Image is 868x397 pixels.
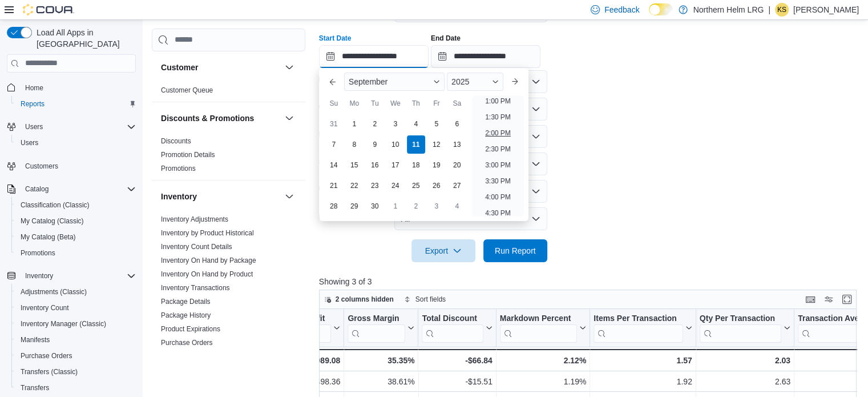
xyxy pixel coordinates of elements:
[594,313,683,324] div: Items Per Transaction
[161,256,256,264] a: Inventory On Hand by Package
[161,270,253,278] a: Inventory On Hand by Product
[21,335,50,344] span: Manifests
[448,156,466,174] div: day-20
[448,197,466,215] div: day-4
[499,313,586,342] button: Markdown Percent
[16,198,136,212] span: Classification (Classic)
[2,119,140,135] button: Users
[161,242,232,251] span: Inventory Count Details
[21,269,136,283] span: Inventory
[319,34,352,43] label: Start Date
[325,135,343,154] div: day-7
[345,94,364,113] div: Mo
[16,349,77,363] a: Purchase Orders
[161,311,211,319] a: Package History
[366,156,384,174] div: day-16
[21,120,136,134] span: Users
[21,200,90,210] span: Classification (Classic)
[16,381,136,395] span: Transfers
[161,338,213,347] span: Purchase Orders
[366,94,384,113] div: Tu
[161,229,254,237] a: Inventory by Product Historical
[16,230,136,244] span: My Catalog (Beta)
[427,135,446,154] div: day-12
[16,246,136,260] span: Promotions
[481,190,515,204] li: 4:00 PM
[427,156,446,174] div: day-19
[278,313,331,342] div: Gross Profit
[161,151,215,159] a: Promotion Details
[594,313,692,342] button: Items Per Transaction
[448,177,466,195] div: day-27
[531,77,540,86] button: Open list of options
[481,110,515,124] li: 1:30 PM
[21,159,63,173] a: Customers
[32,27,136,50] span: Load All Apps in [GEOGRAPHIC_DATA]
[11,284,140,300] button: Adjustments (Classic)
[21,182,136,196] span: Catalog
[161,243,232,251] a: Inventory Count Details
[25,162,58,171] span: Customers
[431,34,461,43] label: End Date
[594,313,683,342] div: Items Per Transaction
[161,137,191,145] a: Discounts
[693,3,764,17] p: Northern Helm LRG
[500,375,586,388] div: 1.19%
[344,73,445,91] div: Button. Open the month selector. September is currently selected.
[16,136,43,150] a: Users
[11,348,140,364] button: Purchase Orders
[2,79,140,96] button: Home
[16,365,82,379] a: Transfers (Classic)
[21,383,49,392] span: Transfers
[768,3,770,17] p: |
[422,313,483,324] div: Total Discount
[282,190,296,203] button: Inventory
[25,185,49,194] span: Catalog
[451,77,469,86] span: 2025
[345,177,364,195] div: day-22
[325,94,343,113] div: Su
[21,269,58,283] button: Inventory
[481,142,515,156] li: 2:30 PM
[11,229,140,245] button: My Catalog (Beta)
[418,239,469,262] span: Export
[407,177,425,195] div: day-25
[386,156,405,174] div: day-17
[324,114,467,216] div: September, 2025
[699,354,790,367] div: 2.03
[422,313,492,342] button: Total Discount
[161,150,215,159] span: Promotion Details
[415,295,446,304] span: Sort fields
[16,246,60,260] a: Promotions
[407,115,425,133] div: day-4
[161,165,196,173] a: Promotions
[481,174,515,188] li: 3:30 PM
[16,97,49,111] a: Reports
[345,115,364,133] div: day-1
[161,339,213,347] a: Purchase Orders
[21,319,106,328] span: Inventory Manager (Classic)
[161,113,254,124] h3: Discounts & Promotions
[793,3,859,17] p: [PERSON_NAME]
[161,137,191,146] span: Discounts
[366,177,384,195] div: day-23
[25,271,53,280] span: Inventory
[16,214,88,228] a: My Catalog (Classic)
[161,215,228,224] span: Inventory Adjustments
[345,156,364,174] div: day-15
[16,230,80,244] a: My Catalog (Beta)
[336,295,394,304] span: 2 columns hidden
[448,135,466,154] div: day-13
[11,197,140,213] button: Classification (Classic)
[25,122,43,131] span: Users
[161,256,256,265] span: Inventory On Hand by Package
[495,245,536,256] span: Run Report
[324,73,342,91] button: Previous Month
[822,292,835,306] button: Display options
[348,313,405,342] div: Gross Margin
[531,105,540,114] button: Open list of options
[161,284,230,292] a: Inventory Transactions
[161,113,280,124] button: Discounts & Promotions
[366,115,384,133] div: day-2
[11,96,140,112] button: Reports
